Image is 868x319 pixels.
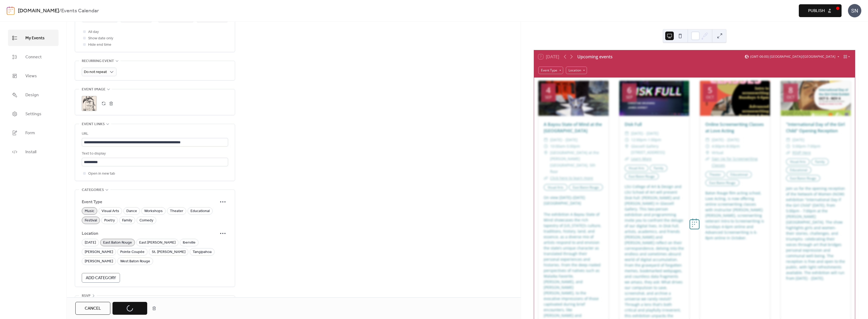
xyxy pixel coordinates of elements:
[786,137,790,143] div: ​
[25,53,42,61] span: Connect
[631,143,684,156] span: Glassell Gallery [STREET_ADDRESS]
[82,58,114,64] span: Recurring event
[152,249,185,255] span: St. [PERSON_NAME]
[625,121,642,127] a: Disk Full
[82,273,120,283] button: Add Category
[25,148,36,156] span: Install
[631,156,652,161] a: Learn More
[183,240,196,246] span: Iberville
[544,149,548,156] div: ​
[577,53,613,60] div: Upcoming events
[25,110,41,118] span: Settings
[625,156,629,162] div: ​
[631,137,647,143] span: 12:00pm
[792,137,804,143] span: [DATE]
[85,208,94,214] span: Music
[799,4,842,17] button: Publish
[550,175,593,180] a: Click here to learn more
[550,149,603,175] span: [GEOGRAPHIC_DATA] at the [PERSON_NAME][GEOGRAPHIC_DATA], 5th floor
[786,121,845,134] a: "International Day of the Girl Child" Opening Reception
[82,121,105,128] span: Event links
[7,6,15,15] img: logo
[85,217,97,224] span: Festival
[88,171,115,177] span: Open in new tab
[700,190,770,241] div: Baton Rouge film acting school, Love Acting, is now offering online screenwriting classes with in...
[712,137,739,143] span: [DATE] - [DATE]
[705,149,710,156] div: ​
[84,68,107,76] span: Do not repeat
[102,208,119,214] span: Visual Arts
[193,249,212,255] span: Tangipahoa
[706,95,714,99] div: Oct
[190,208,210,214] span: Educational
[75,302,110,315] button: Cancel
[103,240,132,246] span: East Baton Rouge
[82,151,227,157] div: Text to display
[82,187,104,193] span: Categories
[8,144,59,160] a: Install
[170,208,183,214] span: Theater
[544,143,548,149] div: ​
[625,130,629,137] div: ​
[625,137,629,143] div: ​
[85,240,96,246] span: [DATE]
[25,129,35,137] span: Form
[82,230,217,237] span: Location
[88,42,111,48] span: Hide end time
[631,130,659,137] span: [DATE] - [DATE]
[82,131,227,137] div: URL
[567,143,580,149] span: 5:00pm
[120,258,150,265] span: West Baton Rouge
[544,175,548,181] div: ​
[848,4,861,17] div: SN
[85,258,113,265] span: [PERSON_NAME]
[625,143,629,149] div: ​
[708,86,712,94] div: 5
[725,143,726,149] span: -
[750,55,835,58] span: (GMT-06:00) [GEOGRAPHIC_DATA]/[GEOGRAPHIC_DATA]
[792,150,811,155] a: RSVP Here
[550,143,565,149] span: 10:00am
[86,275,116,281] span: Add Category
[122,217,132,224] span: Family
[139,240,176,246] span: East [PERSON_NAME]
[8,106,59,122] a: Settings
[546,86,551,94] div: 4
[85,249,113,255] span: [PERSON_NAME]
[807,143,820,149] span: 7:00pm
[82,293,91,299] span: RSVP
[25,34,45,42] span: My Events
[648,137,661,143] span: 1:00pm
[808,8,825,14] span: Publish
[806,143,807,149] span: -
[712,156,758,168] a: Sign Up for Screenwriting Classes
[788,86,793,94] div: 8
[786,149,790,156] div: ​
[8,49,59,65] a: Connect
[8,30,59,46] a: My Events
[726,143,740,149] span: 8:00pm
[8,125,59,141] a: Form
[626,95,633,99] div: Sep
[781,186,851,281] div: Join us for the opening reception of the Network of Women (NOW) exhibition "International Day if ...
[705,121,764,134] a: Online Screenwriting Classes at Love Acting
[792,143,806,149] span: 5:00pm
[104,217,115,224] span: Poetry
[82,86,106,93] span: Event image
[59,6,61,16] b: /
[705,137,710,143] div: ​
[565,143,567,149] span: -
[544,137,548,143] div: ​
[544,121,602,134] a: A Bayou State of Mind at the [GEOGRAPHIC_DATA]
[61,6,99,16] b: Events Calendar
[705,143,710,149] div: ​
[144,208,163,214] span: Workshops
[712,143,725,149] span: 4:00pm
[550,137,578,143] span: [DATE] - [DATE]
[88,29,99,35] span: All day
[139,217,153,224] span: Comedy
[85,305,101,312] span: Cancel
[82,199,217,205] span: Event Type
[18,6,59,16] a: [DOMAIN_NAME]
